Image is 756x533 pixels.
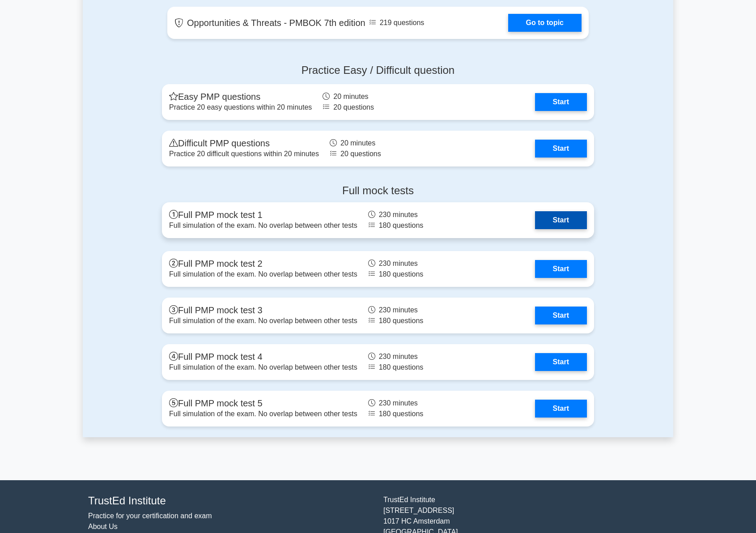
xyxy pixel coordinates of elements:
[535,211,587,229] a: Start
[88,495,373,507] h4: TrustEd Institute
[535,353,587,371] a: Start
[508,14,582,32] a: Go to topic
[535,93,587,111] a: Start
[535,400,587,418] a: Start
[88,523,118,530] a: About Us
[535,140,587,158] a: Start
[88,512,212,520] a: Practice for your certification and exam
[535,307,587,324] a: Start
[162,184,594,197] h4: Full mock tests
[535,260,587,278] a: Start
[162,64,594,77] h4: Practice Easy / Difficult question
